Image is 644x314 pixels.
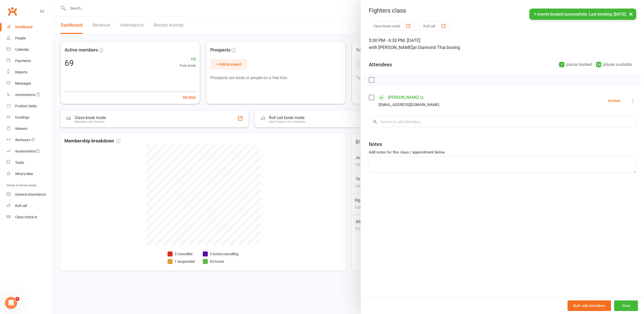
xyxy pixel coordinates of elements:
[596,62,601,67] div: 24
[7,189,53,200] a: General attendance kiosk mode
[7,44,53,55] a: Calendar
[369,117,636,127] input: Search to add attendees
[15,81,31,85] div: Messages
[529,9,636,20] div: 1 events booked successfully. Last booking: [DATE].
[7,157,53,168] a: Tasks
[15,149,40,153] div: Assessments
[369,141,382,148] div: Notes
[7,89,53,100] a: Automations
[15,25,32,29] div: Dashboard
[7,168,53,180] a: What's New
[369,61,392,68] div: Attendees
[361,7,644,14] div: Fighters class
[5,297,17,309] iframe: Intercom live chat
[15,127,27,131] div: Waivers
[7,33,53,44] a: People
[596,61,632,68] div: places available
[7,78,53,89] a: Messages
[15,192,46,196] div: General attendance
[369,45,413,50] span: with [PERSON_NAME]
[369,149,636,155] div: Add notes for this class / appointment below
[15,297,19,301] span: 2
[15,70,27,74] div: Reports
[369,21,415,31] button: Class kiosk mode
[7,123,53,134] a: Waivers
[7,134,53,146] a: Workouts
[568,300,611,311] button: Bulk add attendees
[15,204,27,208] div: Roll call
[419,21,450,31] button: Roll call
[608,99,620,102] div: Booked
[559,62,565,67] div: 1
[15,161,24,165] div: Tasks
[7,100,53,112] a: Product Sales
[6,5,19,18] a: Clubworx
[15,215,37,219] div: Class check-in
[15,36,26,40] div: People
[15,59,31,63] div: Payments
[559,61,592,68] div: places booked
[614,300,638,311] button: View
[7,212,53,223] a: Class kiosk mode
[15,93,35,97] div: Automations
[15,47,29,51] div: Calendar
[7,67,53,78] a: Reports
[7,21,53,33] a: Dashboard
[413,45,460,50] span: at Diamond Thai boxing
[379,101,439,108] div: [EMAIL_ADDRESS][DOMAIN_NAME]
[7,112,53,123] a: Gradings
[15,172,33,176] div: What's New
[369,37,636,51] div: 5:30 PM - 6:30 PM, [DATE]
[7,55,53,67] a: Payments
[15,104,37,108] div: Product Sales
[7,200,53,212] a: Roll call
[626,9,635,19] button: ×
[388,93,419,101] a: [PERSON_NAME]
[15,138,30,142] div: Workouts
[15,115,29,119] div: Gradings
[7,146,53,157] a: Assessments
